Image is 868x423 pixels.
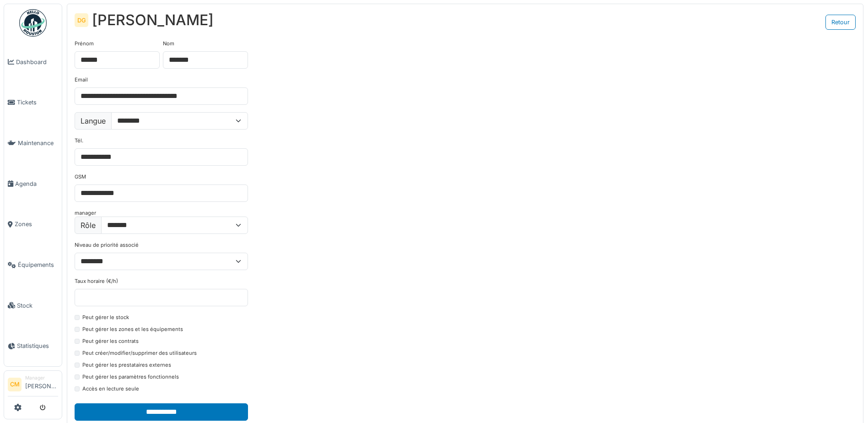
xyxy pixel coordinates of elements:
a: Stock [4,285,62,326]
span: Stock [17,301,58,310]
label: Nom [163,40,174,48]
label: Peut gérer les zones et les équipements [82,325,183,333]
span: Statistiques [17,342,58,350]
label: Niveau de priorité associé [75,241,139,249]
li: CM [8,378,22,391]
a: Tickets [4,82,62,123]
div: Manager [25,374,58,381]
label: GSM [75,173,86,181]
form: manager [75,40,248,421]
a: Équipements [4,244,62,285]
label: Rôle [75,217,102,234]
li: [PERSON_NAME] [25,374,58,394]
label: Peut créer/modifier/supprimer des utilisateurs [82,349,197,357]
a: Dashboard [4,42,62,82]
label: Peut gérer les contrats [82,337,139,345]
label: Accès en lecture seule [82,385,139,393]
a: Retour [825,15,856,30]
a: Zones [4,204,62,245]
label: Peut gérer les paramètres fonctionnels [82,373,179,381]
span: Équipements [18,260,58,269]
label: Langue [75,112,112,130]
span: Agenda [15,179,58,188]
a: Statistiques [4,326,62,367]
div: DG [75,13,88,27]
label: Prénom [75,40,94,48]
span: Maintenance [18,139,58,147]
span: Dashboard [16,58,58,66]
div: [PERSON_NAME] [92,11,214,29]
label: Peut gérer les prestataires externes [82,361,171,369]
label: Tél. [75,137,83,145]
img: Badge_color-CXgf-gQk.svg [19,9,47,37]
label: Email [75,76,88,84]
a: CM Manager[PERSON_NAME] [8,374,58,396]
a: Maintenance [4,123,62,163]
a: Agenda [4,163,62,204]
span: Zones [15,220,58,228]
label: Taux horaire (€/h) [75,277,118,285]
span: Tickets [17,98,58,107]
label: Peut gérer le stock [82,314,129,321]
